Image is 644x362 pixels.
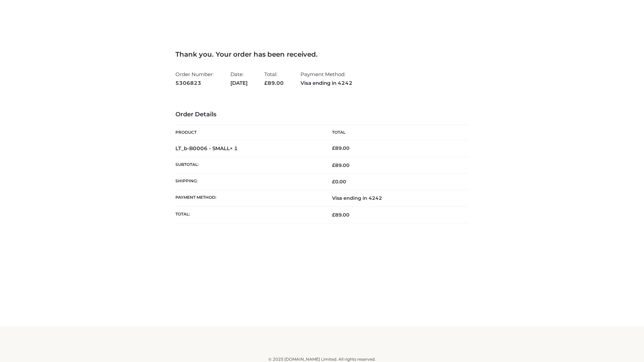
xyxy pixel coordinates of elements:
span: 89.00 [332,162,350,168]
span: 89.00 [332,212,350,218]
th: Shipping: [175,174,322,190]
span: £ [332,162,335,168]
th: Total [322,125,469,140]
bdi: 0.00 [332,179,346,185]
th: Subtotal: [175,157,322,173]
span: £ [264,80,268,86]
span: £ [332,145,335,151]
h3: Order Details [175,111,469,118]
bdi: 89.00 [332,145,350,151]
th: Product [175,125,322,140]
span: 89.00 [264,80,284,86]
strong: × 1 [230,145,238,152]
strong: Visa ending in 4242 [301,79,353,87]
li: Order Number: [175,68,214,89]
th: Total: [175,206,322,223]
span: £ [332,212,335,218]
span: £ [332,179,335,185]
li: Payment Method: [301,68,353,89]
li: Total: [264,68,284,89]
strong: 5306823 [175,79,214,87]
li: Date: [230,68,248,89]
h3: Thank you. Your order has been received. [175,50,469,58]
td: Visa ending in 4242 [322,190,469,206]
strong: LT_b-B0006 - SMALL [175,145,238,152]
strong: [DATE] [230,79,248,87]
th: Payment method: [175,190,322,206]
